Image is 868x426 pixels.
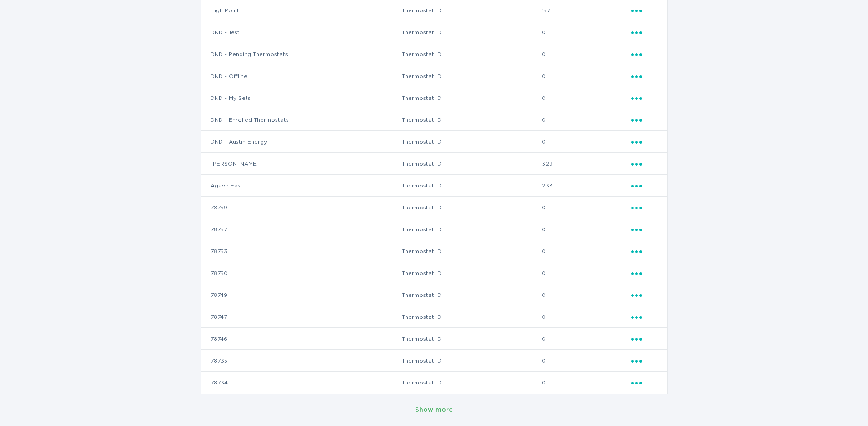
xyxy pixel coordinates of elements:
td: 0 [541,218,631,240]
td: 329 [541,153,631,175]
tr: 75010b4a8afef8476c88be71f881fd85719f3a73 [201,218,667,240]
div: Popover menu [631,356,658,366]
td: Agave East [201,175,402,197]
td: 78735 [201,350,402,372]
tr: e4e82fe5ea0a44fa7f5f27b9e8559833af748684 [201,262,667,284]
td: 0 [541,21,631,43]
td: [PERSON_NAME] [201,153,402,175]
td: 0 [541,306,631,328]
div: Popover menu [631,268,658,278]
td: Thermostat ID [401,262,541,284]
div: Popover menu [631,5,658,16]
td: Thermostat ID [401,218,541,240]
td: Thermostat ID [401,350,541,372]
tr: 875b5b04df190954f478b077fce870cf1c2768f7 [201,43,667,65]
div: Popover menu [631,137,658,147]
td: Thermostat ID [401,328,541,350]
td: Thermostat ID [401,372,541,394]
td: 78759 [201,197,402,218]
tr: 171266538c75680a9cf0b29343548a125a0dfb59 [201,306,667,328]
td: 0 [541,262,631,284]
div: Popover menu [631,115,658,125]
td: 0 [541,131,631,153]
td: Thermostat ID [401,175,541,197]
td: DND - Austin Energy [201,131,402,153]
div: Popover menu [631,312,658,322]
div: Popover menu [631,334,658,344]
td: 0 [541,109,631,131]
tr: ddff006348d9f6985cde266114d976495c840879 [201,21,667,43]
td: Thermostat ID [401,131,541,153]
td: DND - My Sets [201,87,402,109]
tr: 44df264fc399bf26165b9a2b3e0184e0ee525893 [201,372,667,394]
td: 0 [541,87,631,109]
td: 0 [541,372,631,394]
td: DND - Offline [201,65,402,87]
div: Popover menu [631,71,658,81]
div: Popover menu [631,246,658,256]
td: 0 [541,284,631,306]
td: DND - Test [201,21,402,43]
tr: 274b88dc753a02d18ae93be4962f2448805cfa36 [201,87,667,109]
div: Popover menu [631,181,658,191]
div: Popover menu [631,49,658,59]
td: 0 [541,350,631,372]
td: DND - Pending Thermostats [201,43,402,65]
td: Thermostat ID [401,87,541,109]
td: 78753 [201,240,402,262]
tr: 4c7b4abfe2b34ebaa82c5e767258e6bb [201,153,667,175]
td: 78734 [201,372,402,394]
button: Show more [415,403,453,417]
td: 0 [541,43,631,65]
tr: 862d7e61bf7e59affd8f8f0a251e89895d027e44 [201,197,667,218]
tr: 07360f5b84f21d828b33ad9ba08c9b697c044a6e [201,328,667,350]
td: 78749 [201,284,402,306]
td: Thermostat ID [401,197,541,218]
tr: d4e68daaa0f24a49beb9002b841a67a6 [201,175,667,197]
tr: ed7a9cd9b2e73feaff09871abae1d7e5b673d5b0 [201,240,667,262]
tr: 654edd05f3ec40edf52bc9e046615707da5e941d [201,109,667,131]
td: 78747 [201,306,402,328]
tr: e46c8d8c7b96570c5530695d53b2aaefc78bf19e [201,350,667,372]
tr: fcb232379e0beb5609ca3ebf4a432c09188cb681 [201,131,667,153]
td: Thermostat ID [401,284,541,306]
td: Thermostat ID [401,43,541,65]
td: Thermostat ID [401,153,541,175]
td: Thermostat ID [401,65,541,87]
td: 233 [541,175,631,197]
div: Popover menu [631,378,658,388]
td: 0 [541,240,631,262]
td: DND - Enrolled Thermostats [201,109,402,131]
td: 78750 [201,262,402,284]
td: Thermostat ID [401,240,541,262]
td: 0 [541,197,631,218]
td: 0 [541,328,631,350]
td: 78746 [201,328,402,350]
div: Popover menu [631,203,658,213]
td: Thermostat ID [401,21,541,43]
div: Popover menu [631,159,658,169]
td: Thermostat ID [401,109,541,131]
div: Popover menu [631,27,658,37]
td: 78757 [201,218,402,240]
tr: 4ff531fd41600e3109f84250376d850979d5e31e [201,284,667,306]
div: Popover menu [631,224,658,234]
td: Thermostat ID [401,306,541,328]
tr: 9be81fdf13b199ac06cde2f8043a754f6569e408 [201,65,667,87]
div: Popover menu [631,93,658,103]
div: Popover menu [631,290,658,300]
div: Show more [415,405,453,415]
td: 0 [541,65,631,87]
